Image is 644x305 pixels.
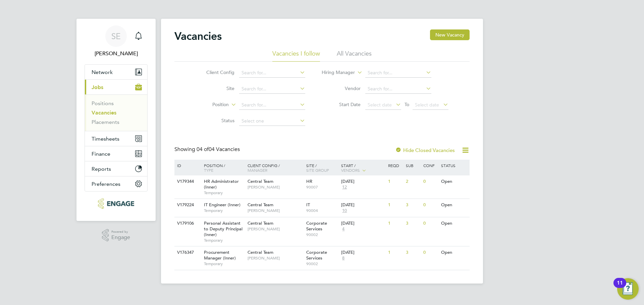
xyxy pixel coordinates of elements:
[337,50,372,62] li: All Vacancies
[92,69,113,75] span: Network
[439,217,469,230] div: Open
[175,160,199,171] div: ID
[204,190,244,196] span: Temporary
[204,208,244,213] span: Temporary
[368,102,392,108] span: Select date
[204,249,236,261] span: Procurement Manager (Inner)
[85,50,148,58] span: Sophia Ede
[239,117,305,126] input: Select one
[92,166,111,172] span: Reports
[92,100,114,106] a: Positions
[92,84,103,90] span: Jobs
[111,229,130,235] span: Powered by
[111,235,130,240] span: Engage
[248,255,303,261] span: [PERSON_NAME]
[404,175,422,188] div: 2
[404,217,422,230] div: 3
[248,226,303,232] span: [PERSON_NAME]
[92,109,116,116] a: Vacancies
[248,249,273,255] span: Central Team
[76,19,156,221] nav: Main navigation
[341,184,348,190] span: 12
[341,255,345,261] span: 8
[85,176,147,191] button: Preferences
[439,199,469,211] div: Open
[617,283,623,292] div: 11
[246,160,305,176] div: Client Config /
[306,220,327,232] span: Corporate Services
[204,261,244,266] span: Temporary
[199,160,246,176] div: Position /
[197,146,209,153] span: 04 of
[85,131,147,146] button: Timesheets
[85,146,147,161] button: Finance
[92,136,119,142] span: Timesheets
[386,246,404,259] div: 1
[174,29,222,43] h2: Vacancies
[248,220,273,226] span: Central Team
[306,208,338,213] span: 90004
[174,146,241,153] div: Showing
[404,199,422,211] div: 3
[386,199,404,211] div: 1
[306,178,312,184] span: HR
[175,217,199,230] div: V179106
[98,198,134,209] img: xede-logo-retina.png
[85,80,147,94] button: Jobs
[322,85,361,91] label: Vendor
[365,68,431,78] input: Search for...
[239,68,305,78] input: Search for...
[341,167,360,173] span: Vendors
[341,226,345,232] span: 4
[85,161,147,176] button: Reports
[85,25,148,58] a: SE[PERSON_NAME]
[204,238,244,243] span: Temporary
[204,202,240,208] span: IT Engineer (Inner)
[196,69,234,75] label: Client Config
[239,84,305,94] input: Search for...
[430,29,470,40] button: New Vacancy
[386,217,404,230] div: 1
[322,101,361,107] label: Start Date
[306,261,338,266] span: 90002
[92,181,120,187] span: Preferences
[439,160,469,171] div: Status
[85,94,147,131] div: Jobs
[102,229,130,242] a: Powered byEngage
[339,160,386,176] div: Start /
[341,250,385,255] div: [DATE]
[404,160,422,171] div: Sub
[239,100,305,110] input: Search for...
[395,147,455,153] label: Hide Closed Vacancies
[85,65,147,79] button: Network
[386,160,404,171] div: Reqd
[365,84,431,94] input: Search for...
[204,167,213,173] span: Type
[305,160,340,176] div: Site /
[422,199,439,211] div: 0
[386,175,404,188] div: 1
[197,146,240,153] span: 04 Vacancies
[204,220,243,237] span: Personal Assistant to Deputy Principal (Inner)
[306,167,329,173] span: Site Group
[85,198,148,209] a: Go to home page
[190,101,229,108] label: Position
[404,246,422,259] div: 3
[439,246,469,259] div: Open
[617,278,639,300] button: Open Resource Center, 11 new notifications
[316,69,355,76] label: Hiring Manager
[439,175,469,188] div: Open
[306,249,327,261] span: Corporate Services
[111,32,121,41] span: SE
[248,178,273,184] span: Central Team
[175,246,199,259] div: V176347
[341,179,385,184] div: [DATE]
[204,178,239,190] span: HR Administrator (Inner)
[175,175,199,188] div: V179344
[248,184,303,190] span: [PERSON_NAME]
[92,151,110,157] span: Finance
[306,232,338,237] span: 90002
[402,100,411,109] span: To
[272,50,320,62] li: Vacancies I follow
[306,202,310,208] span: IT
